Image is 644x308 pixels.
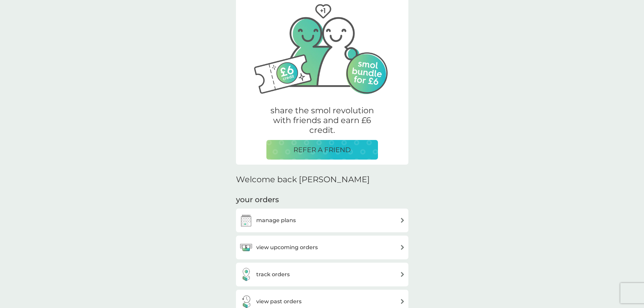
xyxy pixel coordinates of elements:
[400,218,405,223] img: arrow right
[256,243,318,252] h3: view upcoming orders
[400,245,405,250] img: arrow right
[293,144,351,155] p: REFER A FRIEND
[256,297,302,306] h3: view past orders
[236,175,370,185] h2: Welcome back [PERSON_NAME]
[400,299,405,304] img: arrow right
[400,272,405,277] img: arrow right
[236,195,279,205] h3: your orders
[256,270,290,279] h3: track orders
[266,140,378,160] button: REFER A FRIEND
[266,106,378,135] p: share the smol revolution with friends and earn £6 credit.
[256,216,296,225] h3: manage plans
